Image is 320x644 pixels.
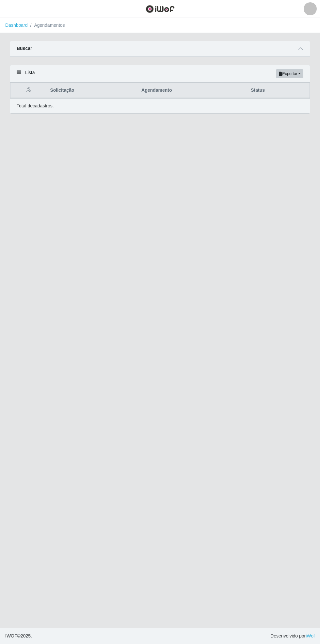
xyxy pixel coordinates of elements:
[247,83,310,98] th: Status
[276,69,303,78] button: Exportar
[270,633,315,639] span: Desenvolvido por
[17,46,32,51] strong: Buscar
[306,633,315,638] a: iWof
[5,633,32,639] span: © 2025 .
[17,102,54,109] p: Total de cadastros.
[146,5,175,13] img: CoreUI Logo
[10,65,310,83] div: Lista
[5,633,17,638] span: IWOF
[28,22,65,29] li: Agendamentos
[5,23,28,28] a: Dashboard
[46,83,137,98] th: Solicitação
[137,83,247,98] th: Agendamento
